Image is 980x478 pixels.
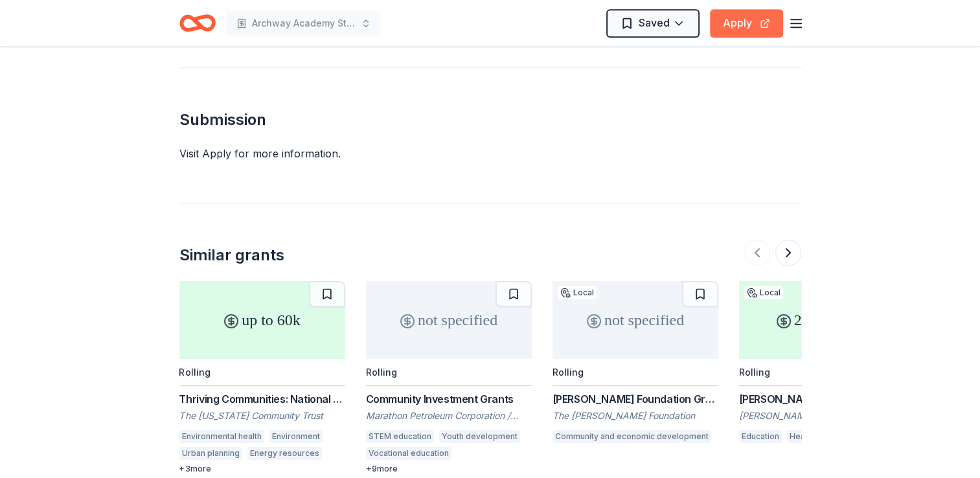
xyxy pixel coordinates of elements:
[553,281,718,359] div: not specified
[739,281,905,447] a: 2.5k – 600kLocalRolling[PERSON_NAME] [PERSON_NAME]: Education or Health Organizations[PERSON_NAME...
[366,430,434,443] div: STEM education
[179,464,345,474] div: + 3 more
[179,8,216,38] a: Home
[366,281,532,474] a: not specifiedRollingCommunity Investment GrantsMarathon Petroleum Corporation / Marathon Petroleu...
[179,391,345,407] div: Thriving Communities: National and International Environmental Grantmaking
[739,281,905,359] div: 2.5k – 600k
[179,245,284,266] div: Similar grants
[606,9,700,38] button: Saved
[179,281,345,474] a: up to 60kRollingThriving Communities: National and International Environmental GrantmakingThe [US...
[179,430,264,443] div: Environmental health
[787,430,817,443] div: Health
[252,16,356,31] span: Archway Academy Student Fund
[366,447,451,460] div: Vocational education
[553,367,584,378] div: Rolling
[179,447,242,460] div: Urban planning
[739,430,782,443] div: Education
[179,281,345,359] div: up to 60k
[744,286,783,299] div: Local
[739,367,770,378] div: Rolling
[226,10,382,36] button: Archway Academy Student Fund
[179,146,801,161] div: Visit Apply for more information.
[439,430,520,443] div: Youth development
[639,14,670,31] span: Saved
[179,367,211,378] div: Rolling
[366,367,397,378] div: Rolling
[710,9,783,38] button: Apply
[366,409,532,422] div: Marathon Petroleum Corporation / Marathon Petroleum Foundation
[179,409,345,422] div: The [US_STATE] Community Trust
[553,281,718,447] a: not specifiedLocalRolling[PERSON_NAME] Foundation GrantThe [PERSON_NAME] FoundationCommunity and ...
[179,109,801,130] h2: Submission
[558,286,597,299] div: Local
[366,391,532,407] div: Community Investment Grants
[553,430,711,443] div: Community and economic development
[247,447,322,460] div: Energy resources
[553,391,718,407] div: [PERSON_NAME] Foundation Grant
[739,409,905,422] div: [PERSON_NAME] Foundation
[269,430,323,443] div: Environment
[366,464,532,474] div: + 9 more
[739,391,905,407] div: [PERSON_NAME] [PERSON_NAME]: Education or Health Organizations
[366,281,532,359] div: not specified
[553,409,718,422] div: The [PERSON_NAME] Foundation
